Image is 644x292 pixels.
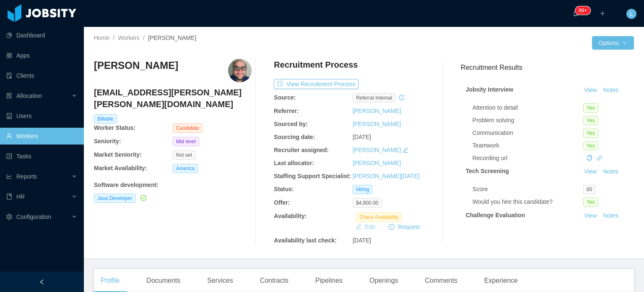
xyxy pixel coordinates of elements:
[630,9,633,19] span: L
[473,154,583,163] div: Recording url
[353,173,419,179] a: [PERSON_NAME][DATE]
[16,193,25,200] span: HR
[600,85,622,95] button: Notes
[587,154,592,163] div: Copy
[173,124,203,133] span: Candidate
[473,197,583,206] div: Would you hire this candidate?
[353,147,401,153] a: [PERSON_NAME]
[274,213,306,219] b: Availability:
[16,213,51,220] span: Configuration
[94,34,109,41] a: Home
[274,134,315,140] b: Sourcing date:
[94,124,135,131] b: Worker Status:
[353,185,372,194] span: Hiring
[94,165,147,171] b: Market Availability:
[353,198,382,208] span: $4,800.00
[353,93,395,103] span: Referral internal
[597,155,602,161] a: icon: link
[16,173,37,180] span: Reports
[274,147,329,153] b: Recruiter assigned:
[6,108,77,124] a: icon: robotUsers
[94,138,121,145] b: Seniority:
[274,237,337,244] b: Availability last check:
[118,34,140,41] a: Workers
[573,11,579,16] i: icon: bell
[6,174,12,179] i: icon: line-chart
[581,168,600,175] a: View
[353,121,401,127] a: [PERSON_NAME]
[402,147,408,153] i: icon: edit
[173,164,198,173] span: America
[583,197,598,207] span: Yes
[274,199,290,206] b: Offer:
[274,121,308,127] b: Sourced by:
[461,62,634,73] h3: Recruitment Results
[274,81,358,87] a: icon: exportView Recruitment Process
[597,155,602,161] i: icon: link
[173,150,195,160] span: Not set
[592,36,634,50] button: Optionsicon: down
[274,173,351,179] b: Staffing Support Specialist:
[94,194,135,203] span: Java Developer
[6,128,77,145] a: icon: userWorkers
[139,195,146,201] a: icon: check-circle
[575,6,590,15] sup: 1943
[600,11,605,16] i: icon: plus
[473,185,583,194] div: Score
[581,212,600,219] a: View
[600,167,622,177] button: Notes
[274,59,358,71] h4: Recruitment Process
[6,148,77,165] a: icon: profileTasks
[473,103,583,112] div: Attention to detail
[6,93,12,99] i: icon: solution
[6,214,12,220] i: icon: setting
[148,34,196,41] span: [PERSON_NAME]
[6,27,77,44] a: icon: pie-chartDashboard
[274,160,314,166] b: Last allocator:
[353,108,401,114] a: [PERSON_NAME]
[274,108,299,114] b: Referrer:
[353,134,371,140] span: [DATE]
[6,47,77,64] a: icon: appstoreApps
[583,103,598,113] span: Yes
[399,95,405,100] i: icon: history
[113,34,114,41] span: /
[466,212,525,218] strong: Challenge Evaluation
[16,92,42,99] span: Allocation
[94,114,117,124] span: Billable
[6,67,77,84] a: icon: auditClients
[385,222,423,232] button: icon: exclamation-circleRequest
[466,168,509,174] strong: Tech Screening
[173,137,199,146] span: Mid level
[94,87,252,110] h4: [EMAIL_ADDRESS][PERSON_NAME][PERSON_NAME][DOMAIN_NAME]
[581,87,600,93] a: View
[94,59,178,72] h3: [PERSON_NAME]
[94,182,158,188] b: Software development :
[6,194,12,200] i: icon: book
[274,94,296,101] b: Source:
[587,155,592,161] i: icon: copy
[583,185,595,194] span: 60
[353,160,401,166] a: [PERSON_NAME]
[274,186,293,192] b: Status:
[274,79,358,89] button: icon: exportView Recruitment Process
[473,116,583,125] div: Problem solving
[94,151,142,158] b: Market Seniority:
[228,59,252,82] img: 73c30a08-5045-404e-9ab6-7caa58940a6f.jpeg
[466,86,514,93] strong: Jobsity Interview
[583,141,598,150] span: Yes
[140,195,146,201] i: icon: check-circle
[473,129,583,137] div: Communication
[352,222,378,232] button: icon: editEdit
[143,34,145,41] span: /
[600,211,622,221] button: Notes
[583,129,598,138] span: Yes
[353,237,371,244] span: [DATE]
[583,116,598,125] span: Yes
[473,141,583,150] div: Teamwork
